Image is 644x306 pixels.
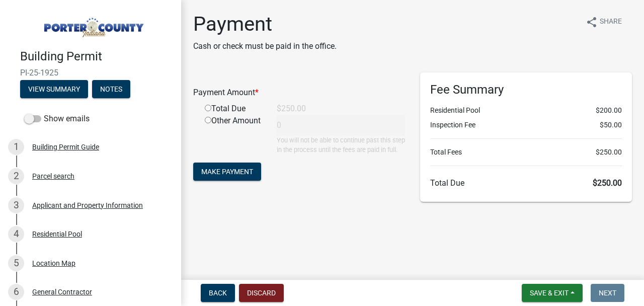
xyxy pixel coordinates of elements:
[239,284,284,302] button: Discard
[8,255,24,271] div: 5
[32,260,75,267] div: Location Map
[193,40,337,52] p: Cash or check must be paid in the office.
[578,12,630,32] button: shareShare
[430,178,622,188] h6: Total Due
[197,103,269,115] div: Total Due
[586,16,598,28] i: share
[8,284,24,300] div: 6
[430,147,622,158] li: Total Fees
[20,68,161,78] span: PI-25-1925
[430,83,622,97] h6: Fee Summary
[24,113,90,125] label: Show emails
[8,226,24,242] div: 4
[92,80,130,98] button: Notes
[193,12,337,36] h1: Payment
[201,168,253,176] span: Make Payment
[32,202,143,209] div: Applicant and Property Information
[209,289,227,297] span: Back
[430,105,622,116] li: Residential Pool
[32,288,92,295] div: General Contractor
[32,231,82,238] div: Residential Pool
[32,173,74,180] div: Parcel search
[8,168,24,184] div: 2
[600,16,622,28] span: Share
[530,289,569,297] span: Save & Exit
[32,143,99,150] div: Building Permit Guide
[522,284,583,302] button: Save & Exit
[20,80,88,98] button: View Summary
[8,139,24,155] div: 1
[193,163,261,181] button: Make Payment
[591,284,624,302] button: Next
[600,120,622,130] span: $50.00
[593,178,622,188] span: $250.00
[8,197,24,213] div: 3
[92,86,130,94] wm-modal-confirm: Notes
[20,49,173,64] h4: Building Permit
[596,147,622,158] span: $250.00
[201,284,235,302] button: Back
[430,120,622,130] li: Inspection Fee
[20,11,165,39] img: Porter County, Indiana
[599,289,616,297] span: Next
[197,115,269,155] div: Other Amount
[186,87,413,99] div: Payment Amount
[20,86,88,94] wm-modal-confirm: Summary
[596,105,622,116] span: $200.00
